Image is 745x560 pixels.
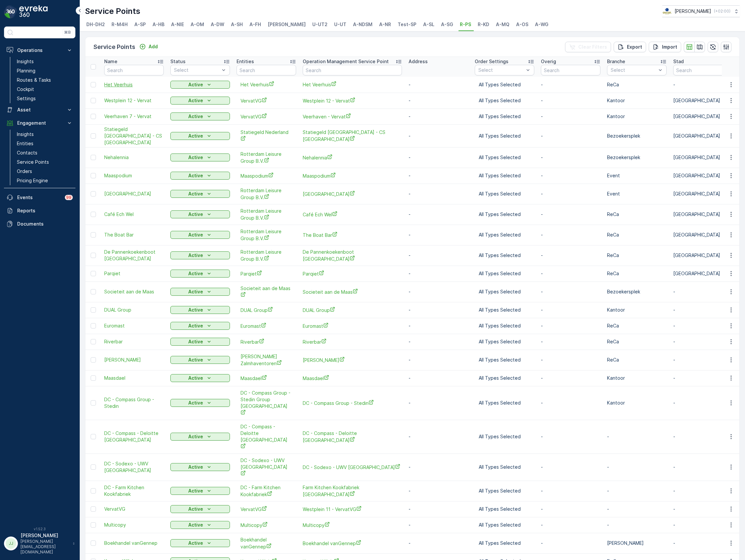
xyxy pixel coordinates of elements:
[91,133,96,139] div: Toggle Row Selected
[241,81,292,88] span: Het Veerhuis
[104,288,164,295] a: Societeit aan de Maas
[303,191,402,197] span: [GEOGRAPHIC_DATA]
[104,323,164,329] a: Euromast
[303,129,402,143] a: Statiegeld Nederland - CS Rotterdam
[405,481,471,501] td: -
[188,540,203,546] p: Active
[303,232,402,238] a: The Boat Bar
[662,5,740,17] button: [PERSON_NAME](+02:00)
[170,81,230,89] button: Active
[91,173,96,178] div: Toggle Row Selected
[241,522,292,529] span: Multicopy
[241,285,292,299] span: Societeit aan de Maas
[104,113,164,120] span: Veerhaven 7 - Vervat
[91,488,96,494] div: Toggle Row Selected
[104,522,164,528] span: Multicopy
[4,5,17,19] img: logo
[303,464,402,471] span: DC - Sodexo - UWV [GEOGRAPHIC_DATA]
[4,116,75,130] button: Engagement
[14,85,75,94] a: Cockpit
[241,113,292,120] a: VervatVG
[14,157,75,167] a: Service Points
[91,98,96,103] div: Toggle Row Selected
[241,353,292,367] a: Celest Zalmhaventoren
[17,77,51,83] p: Routes & Tasks
[188,357,203,363] p: Active
[241,353,292,367] span: [PERSON_NAME] Zalmhaventoren
[405,124,471,147] td: -
[241,187,292,201] span: Rotterdam Leisure Group B.V.
[241,208,292,221] a: Rotterdam Leisure Group B.V.
[170,322,230,330] button: Active
[303,522,402,529] a: Multicopy
[91,114,96,119] div: Toggle Row Selected
[170,251,230,259] button: Active
[104,396,164,409] a: DC - Compass Group - Stedin
[188,113,203,120] p: Active
[303,113,402,120] a: Veerhaven - Vervat
[578,44,607,50] p: Clear Filters
[405,168,471,184] td: -
[241,423,292,450] span: DC - Compass - Deloitte [GEOGRAPHIC_DATA]
[21,532,69,539] p: [PERSON_NAME]
[170,306,230,314] button: Active
[303,172,402,179] a: Maaspodium
[188,433,203,440] p: Active
[241,270,292,277] span: Parqiet
[170,505,230,513] button: Active
[17,86,34,93] p: Cockpit
[104,460,164,474] span: DC - Sodexo - UWV [GEOGRAPHIC_DATA]
[91,434,96,439] div: Toggle Row Selected
[86,21,105,28] span: DH-DH2
[6,538,16,549] div: JJ
[303,357,402,364] a: CELEST
[104,540,164,546] a: Boekhandel vanGennep
[17,140,33,147] p: Entities
[188,307,203,313] p: Active
[17,194,61,201] p: Events
[104,191,164,197] span: [GEOGRAPHIC_DATA]
[104,81,164,88] span: Het Veerhuis
[241,423,292,450] a: DC - Compass - Deloitte Rotterdam
[137,43,160,51] button: Add
[188,211,203,218] p: Active
[104,126,164,146] a: Statiegeld Nederland - CS Rotterdam
[241,506,292,513] a: VervatVG
[188,133,203,139] p: Active
[405,225,471,245] td: -
[170,539,230,547] button: Active
[188,97,203,104] p: Active
[188,323,203,329] p: Active
[17,177,48,184] p: Pricing Engine
[241,484,292,498] a: DC - Farm Kitchen Kookfabriek
[14,167,75,176] a: Orders
[188,172,203,179] p: Active
[241,307,292,314] span: DUAL Group
[241,129,292,143] a: Statiegeld Nederland
[91,212,96,217] div: Toggle Row Selected
[303,338,402,345] span: Riverbar
[405,501,471,517] td: -
[241,537,292,550] span: Boekhandel vanGennep
[104,506,164,512] a: VervatVG
[303,211,402,218] a: Café Ech Wel
[662,44,677,50] p: Import
[111,21,128,28] span: R-M4H
[91,155,96,160] div: Toggle Row Selected
[303,506,402,513] span: Westplein 11 - VervatVG
[241,338,292,345] span: Riverbar
[188,288,203,295] p: Active
[241,323,292,329] a: Euromast
[104,338,164,345] a: Riverbar
[303,400,402,407] a: DC - Compass Group - Stedin
[188,375,203,381] p: Active
[405,204,471,225] td: -
[170,463,230,471] button: Active
[91,289,96,294] div: Toggle Row Selected
[303,129,402,143] span: Statiegeld [GEOGRAPHIC_DATA] - CS [GEOGRAPHIC_DATA]
[303,154,402,161] span: Nehalennia
[170,288,230,296] button: Active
